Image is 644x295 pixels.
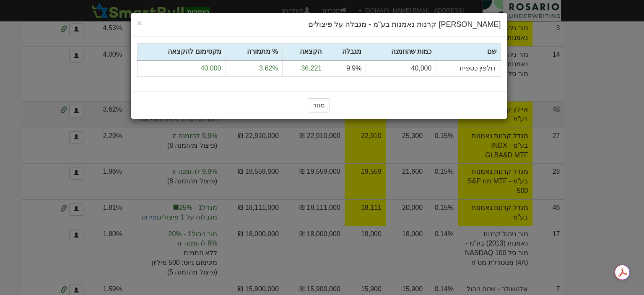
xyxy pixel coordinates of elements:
[366,60,436,77] td: 40,000
[226,43,283,60] th: % מתמורה
[137,19,501,30] h4: [PERSON_NAME] קרנות נאמנות בע"מ - מגבלה על פיצולים
[137,18,142,28] span: ×
[436,43,501,60] th: שם
[308,98,330,112] button: סגור
[283,60,326,77] td: 36,221
[137,60,226,77] td: 40,000
[226,60,283,77] td: 3.62%
[137,43,226,60] th: מקסימום להקצאה
[436,60,501,77] td: דולפין כספית
[283,43,326,60] th: הקצאה
[326,60,366,77] td: 9.9%
[326,43,366,60] th: מגבלה
[366,43,436,60] th: כמות שהוזמנה
[126,101,221,128] td: לאכיפת המגבלה יש להתאים את המגבלה ברמת ההזמנה או להמיר את הפיצולים להזמנות. לתשומת ליבך: עדכון המ...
